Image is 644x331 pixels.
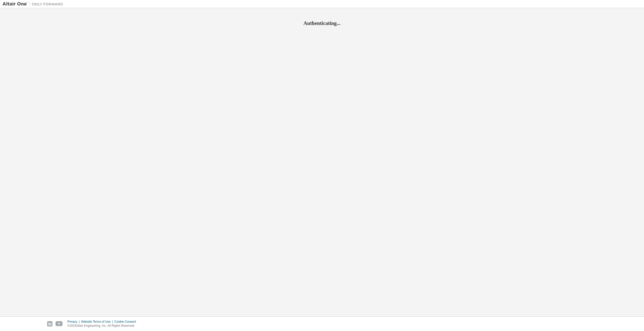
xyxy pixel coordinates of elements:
[81,320,114,324] div: Website Terms of Use
[56,321,63,326] img: youtube.svg
[67,320,81,324] div: Privacy
[3,20,641,26] h2: Authenticating...
[3,2,66,7] img: Altair One
[47,321,52,326] img: linkedin.svg
[67,324,139,328] p: © 2025 Altair Engineering, Inc. All Rights Reserved.
[114,320,139,324] div: Cookie Consent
